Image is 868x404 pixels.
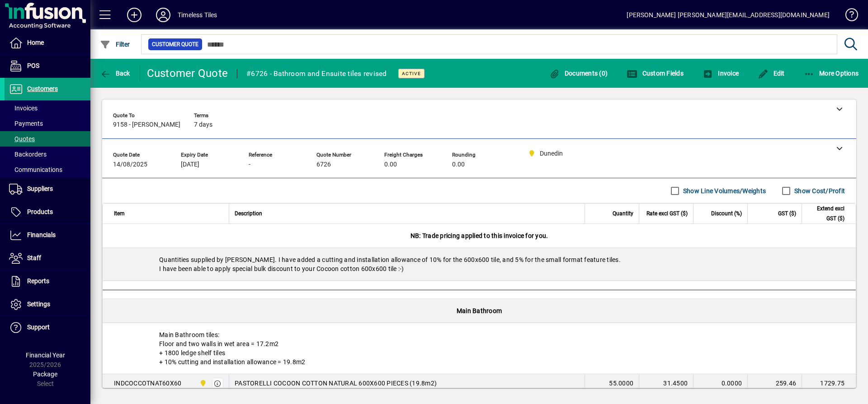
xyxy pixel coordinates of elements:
[98,65,132,81] button: Back
[9,151,47,158] span: Backorders
[5,162,90,177] a: Communications
[103,323,856,374] div: Main Bathroom tiles: Floor and two walls in wet area = 17.2m2 + 1800 ledge shelf tiles + 10% cutt...
[402,71,421,76] span: Active
[114,209,125,219] span: Item
[758,70,785,77] span: Edit
[5,247,90,270] a: Staff
[26,352,65,359] span: Financial Year
[839,2,857,31] a: Knowledge Base
[802,374,856,392] td: 1729.75
[5,100,90,116] a: Invoices
[703,70,739,77] span: Invoice
[100,41,130,48] span: Filter
[646,209,688,219] span: Rate excl GST ($)
[609,379,633,388] span: 55.0000
[804,70,859,77] span: More Options
[114,379,181,388] div: INDCOCCOTNAT60X60
[645,379,688,388] div: 31.4500
[27,231,56,238] span: Financials
[103,299,856,323] div: Main Bathroom
[90,65,140,81] app-page-header-button: Back
[9,120,43,127] span: Payments
[149,7,178,23] button: Profile
[197,378,208,388] span: Dunedin
[547,65,610,81] button: Documents (0)
[103,224,856,247] div: NB: Trade pricing applied to this invoice for you.
[5,224,90,247] a: Financials
[613,209,633,219] span: Quantity
[747,374,802,392] td: 259.46
[113,121,180,128] span: 9158 - [PERSON_NAME]
[5,270,90,293] a: Reports
[5,55,90,77] a: POS
[235,379,437,388] span: PASTORELLI COCOON COTTON NATURAL 600X600 PIECES (19.8m2)
[5,293,90,316] a: Settings
[681,186,766,195] label: Show Line Volumes/Weights
[755,65,787,81] button: Edit
[5,116,90,131] a: Payments
[249,161,250,168] span: -
[793,186,845,195] label: Show Cost/Profit
[711,209,742,219] span: Discount (%)
[316,161,331,168] span: 6726
[5,201,90,223] a: Products
[27,254,41,261] span: Staff
[147,66,228,81] div: Customer Quote
[103,248,856,280] div: Quantities supplied by [PERSON_NAME]. I have added a cutting and installation allowance of 10% fo...
[9,105,38,112] span: Invoices
[9,135,35,143] span: Quotes
[807,204,844,223] span: Extend excl GST ($)
[27,277,49,285] span: Reports
[27,300,50,308] span: Settings
[778,209,796,219] span: GST ($)
[120,7,149,23] button: Add
[235,209,262,219] span: Description
[178,8,217,22] div: Timeless Tiles
[27,62,39,69] span: POS
[246,67,387,81] div: #6726 - Bathroom and Ensuite tiles revised
[802,65,861,81] button: More Options
[627,70,684,77] span: Custom Fields
[152,40,198,49] span: Customer Quote
[9,166,62,173] span: Communications
[5,32,90,54] a: Home
[5,178,90,200] a: Suppliers
[27,208,53,215] span: Products
[194,121,212,128] span: 7 days
[100,70,130,77] span: Back
[27,323,50,331] span: Support
[27,85,58,92] span: Customers
[700,65,741,81] button: Invoice
[5,316,90,339] a: Support
[5,147,90,162] a: Backorders
[98,36,132,52] button: Filter
[181,161,199,168] span: [DATE]
[549,70,608,77] span: Documents (0)
[27,185,53,192] span: Suppliers
[624,65,686,81] button: Custom Fields
[33,371,57,378] span: Package
[384,161,397,168] span: 0.00
[627,8,830,22] div: [PERSON_NAME] [PERSON_NAME][EMAIL_ADDRESS][DOMAIN_NAME]
[452,161,465,168] span: 0.00
[693,374,747,392] td: 0.0000
[27,39,44,46] span: Home
[5,131,90,147] a: Quotes
[113,161,147,168] span: 14/08/2025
